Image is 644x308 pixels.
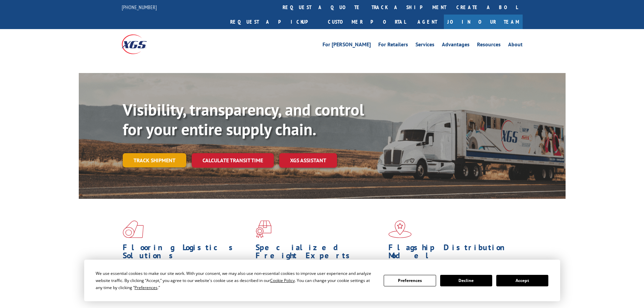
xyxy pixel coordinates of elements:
[323,42,371,49] a: For [PERSON_NAME]
[123,243,251,263] h1: Flooring Logistics Solutions
[256,243,383,263] h1: Specialized Freight Experts
[279,153,337,168] a: XGS ASSISTANT
[135,285,158,290] span: Preferences
[440,275,492,286] button: Decline
[270,278,295,283] span: Cookie Policy
[192,153,274,168] a: Calculate transit time
[96,270,376,291] div: We use essential cookies to make our site work. With your consent, we may also use non-essential ...
[444,15,523,29] a: Join Our Team
[477,42,501,49] a: Resources
[225,15,323,29] a: Request a pickup
[508,42,523,49] a: About
[415,42,434,49] a: Services
[496,275,548,286] button: Accept
[256,220,271,238] img: xgs-icon-focused-on-flooring-red
[384,275,436,286] button: Preferences
[123,153,186,167] a: Track shipment
[122,4,157,10] a: [PHONE_NUMBER]
[323,15,411,29] a: Customer Portal
[442,42,470,49] a: Advantages
[388,243,516,263] h1: Flagship Distribution Model
[123,220,144,238] img: xgs-icon-total-supply-chain-intelligence-red
[411,15,444,29] a: Agent
[378,42,408,49] a: For Retailers
[388,220,412,238] img: xgs-icon-flagship-distribution-model-red
[84,260,560,301] div: Cookie Consent Prompt
[123,99,364,140] b: Visibility, transparency, and control for your entire supply chain.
